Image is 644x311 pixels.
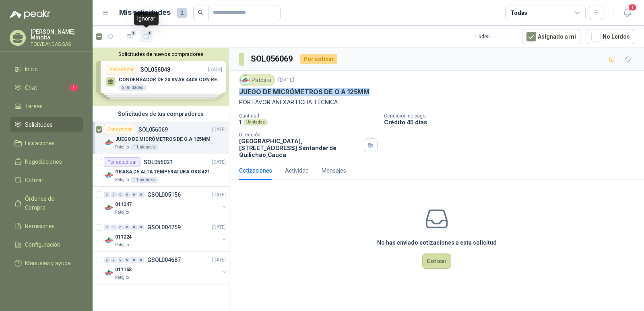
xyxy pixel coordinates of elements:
p: SOL056069 [138,127,168,132]
div: 0 [124,257,130,263]
div: Por cotizar [300,54,337,64]
p: JUEGO DE MICRÓMETROS DE O A 125MM [115,136,211,143]
span: Negociaciones [25,157,62,166]
p: GSOL005156 [147,192,181,198]
p: Crédito 45 días [384,119,641,126]
span: Tareas [25,102,43,111]
a: Por adjudicarSOL056021[DATE] Company LogoGRASA DE ALTA TEMPERATURA OKS 4210 X 5 KGPatojito1 Unidades [93,154,229,187]
p: Patojito [115,274,129,281]
p: POR FAVOR ANEXAR FICHA TÉCNICA [239,98,634,107]
div: 0 [104,257,110,263]
p: [DATE] [212,159,226,166]
span: Configuración [25,240,60,249]
p: Condición de pago [384,113,641,119]
p: [DATE] [212,191,226,199]
a: Solicitudes [10,117,83,132]
div: 0 [118,224,124,230]
p: [DATE] [212,224,226,231]
span: 2 [177,8,187,18]
p: [DATE] [212,256,226,264]
p: Patojito [115,242,129,248]
div: 0 [131,257,137,263]
div: 1 - 5 de 5 [475,30,516,43]
a: 0 0 0 0 0 0 GSOL005156[DATE] Company Logo011347Patojito [104,190,227,216]
div: 0 [124,224,130,230]
div: Todas [510,8,527,17]
div: Solicitudes de tus compradores [93,106,229,122]
div: Cotizaciones [239,166,272,175]
span: 1 [628,4,637,11]
button: Asignado a mi [522,29,580,44]
div: 0 [131,224,137,230]
div: 0 [138,224,144,230]
a: Inicio [10,62,83,77]
div: 0 [138,257,144,263]
div: Ignorar [134,12,159,25]
p: Cantidad [239,113,378,119]
div: 0 [104,192,110,198]
a: Tareas [10,99,83,114]
div: Solicitudes de nuevos compradoresPor cotizarSOL056048[DATE] CONDENSADOR DE 20 KVAR 440V CON RESIS... [93,48,229,106]
a: 0 0 0 0 0 0 GSOL004687[DATE] Company Logo011158Patojito [104,255,227,281]
img: Company Logo [241,76,250,84]
p: 011224 [115,233,132,241]
p: JUEGO DE MICRÓMETROS DE O A 125MM [239,88,369,96]
img: Company Logo [104,138,114,147]
div: 0 [111,257,117,263]
p: [DATE] [212,126,226,134]
div: 0 [138,192,144,198]
img: Company Logo [104,170,114,180]
span: 1 [131,30,136,36]
div: 0 [111,224,117,230]
a: 0 0 0 0 0 0 GSOL004759[DATE] Company Logo011224Patojito [104,222,227,248]
p: POLYBANDAS SAS [31,42,83,47]
span: Licitaciones [25,139,55,148]
img: Company Logo [104,203,114,212]
span: Inicio [25,65,38,74]
span: Manuales y ayuda [25,259,71,268]
div: 1 Unidades [130,144,158,150]
p: SOL056021 [144,159,173,165]
p: [GEOGRAPHIC_DATA], [STREET_ADDRESS] Santander de Quilichao , Cauca [239,138,361,158]
button: 1 [140,30,153,43]
p: GRASA DE ALTA TEMPERATURA OKS 4210 X 5 KG [115,168,215,176]
h3: SOL056069 [251,53,294,65]
span: Cotizar [25,176,43,185]
div: 0 [131,192,137,198]
a: Configuración [10,237,83,252]
a: Cotizar [10,173,83,188]
h1: Mis solicitudes [119,7,171,19]
div: Por adjudicar [104,157,140,167]
span: search [198,10,204,15]
p: Patojito [115,177,129,183]
span: Órdenes de Compra [25,194,75,212]
span: Chat [25,83,37,92]
a: Negociaciones [10,154,83,169]
span: 1 [147,30,153,36]
button: No Leídos [587,29,634,44]
span: 1 [69,84,78,91]
p: GSOL004687 [147,257,181,263]
a: Manuales y ayuda [10,255,83,271]
p: [DATE] [278,76,294,84]
div: 0 [104,224,110,230]
div: Por cotizar [104,125,135,134]
img: Company Logo [104,235,114,245]
span: Solicitudes [25,120,53,129]
a: Remisiones [10,218,83,234]
div: 1 Unidades [130,177,158,183]
div: 0 [118,192,124,198]
button: Cotizar [422,253,451,269]
div: 0 [111,192,117,198]
h3: No has enviado cotizaciones a esta solicitud [377,238,497,247]
p: GSOL004759 [147,224,181,230]
img: Logo peakr [10,10,51,19]
a: Licitaciones [10,136,83,151]
div: Unidades [243,119,268,126]
p: 011158 [115,266,132,274]
img: Company Logo [104,268,114,278]
button: Solicitudes de nuevos compradores [96,51,226,57]
p: Patojito [115,209,129,216]
p: 1 [239,119,242,126]
a: Órdenes de Compra [10,191,83,215]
